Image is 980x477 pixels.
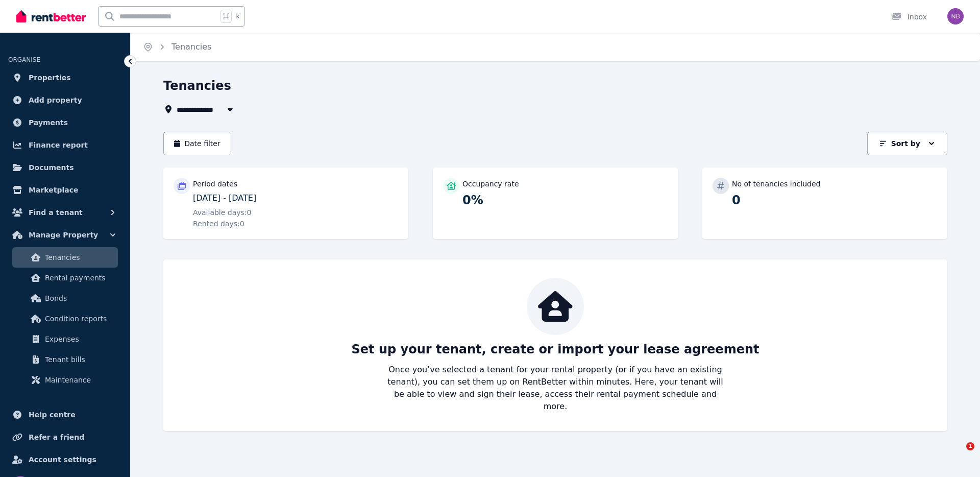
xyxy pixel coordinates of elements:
p: No of tenancies included [732,179,820,189]
span: Expenses [45,333,114,345]
span: Manage Property [29,229,98,241]
a: Finance report [8,135,122,155]
span: Add property [29,94,82,106]
p: Once you’ve selected a tenant for your rental property (or if you have an existing tenant), you c... [384,364,727,413]
a: Properties [8,67,122,88]
span: Tenant bills [45,353,114,366]
nav: Breadcrumb [131,33,224,61]
span: Bonds [45,292,114,304]
a: Bonds [12,288,118,308]
button: Sort by [867,132,947,155]
button: Date filter [163,132,231,155]
button: Find a tenant [8,202,122,223]
span: Rented days: 0 [193,219,244,229]
a: Maintenance [12,370,118,390]
p: Sort by [891,138,920,149]
span: Tenancies [171,41,211,53]
span: ORGANISE [8,56,40,63]
a: Expenses [12,329,118,349]
p: Occupancy rate [462,179,519,189]
span: Help centre [29,409,76,421]
a: Marketplace [8,180,122,200]
span: Find a tenant [29,206,83,219]
a: Rental payments [12,268,118,288]
span: Finance report [29,139,88,151]
a: Account settings [8,449,122,470]
span: 1 [966,442,974,450]
iframe: Intercom live chat [945,442,970,467]
p: [DATE] - [DATE] [193,192,398,204]
p: Set up your tenant, create or import your lease agreement [351,341,759,357]
span: Maintenance [45,374,114,386]
span: k [236,12,239,20]
span: Available days: 0 [193,207,252,218]
a: Tenant bills [12,349,118,370]
span: Account settings [29,454,96,466]
a: Payments [8,112,122,133]
a: Add property [8,90,122,110]
span: Properties [29,71,71,84]
p: 0% [462,192,668,208]
span: Marketplace [29,184,78,196]
h1: Tenancies [163,78,231,94]
span: Tenancies [45,251,114,264]
span: Documents [29,161,74,174]
a: Tenancies [12,247,118,268]
a: Documents [8,157,122,178]
a: Help centre [8,404,122,425]
span: Condition reports [45,313,114,325]
a: Refer a friend [8,427,122,447]
button: Manage Property [8,225,122,245]
span: Payments [29,116,68,129]
img: Natalie Bellew [947,8,964,25]
img: RentBetter [16,9,86,24]
div: Inbox [891,12,927,22]
p: Period dates [193,179,237,189]
span: Refer a friend [29,431,84,443]
span: Rental payments [45,272,114,284]
p: 0 [732,192,937,208]
a: Condition reports [12,308,118,329]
